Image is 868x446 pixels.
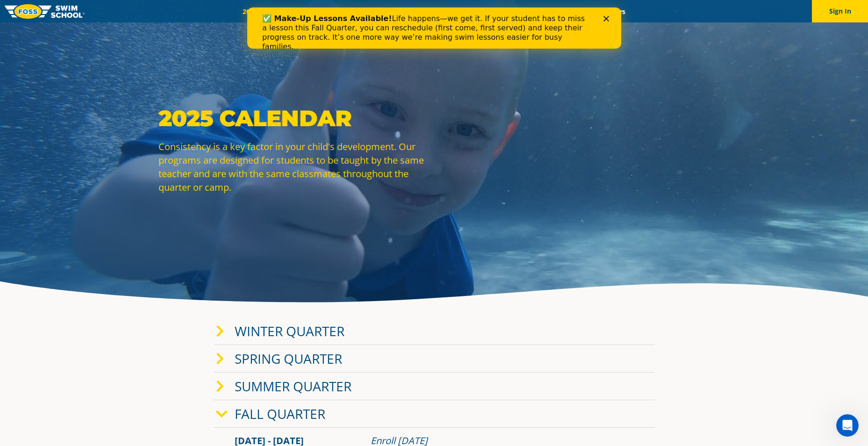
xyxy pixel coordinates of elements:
[235,7,293,16] a: 2025 Calendar
[247,7,621,49] iframe: Intercom live chat banner
[595,7,633,16] a: Careers
[5,4,85,19] img: FOSS Swim School Logo
[565,7,595,16] a: Blog
[15,7,344,44] div: Life happens—we get it. If your student has to miss a lesson this Fall Quarter, you can reschedul...
[235,350,342,367] a: Spring Quarter
[466,7,566,16] a: Swim Like [PERSON_NAME]
[293,7,332,16] a: Schools
[158,140,430,194] p: Consistency is a key factor in your child's development. Our programs are designed for students t...
[158,105,352,132] strong: 2025 Calendar
[414,7,466,16] a: About FOSS
[15,7,144,15] b: ✅ Make-Up Lessons Available!
[235,405,325,423] a: Fall Quarter
[356,8,366,14] div: Close
[235,322,344,340] a: Winter Quarter
[836,414,859,437] iframe: Intercom live chat
[235,377,352,395] a: Summer Quarter
[332,7,414,16] a: Swim Path® Program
